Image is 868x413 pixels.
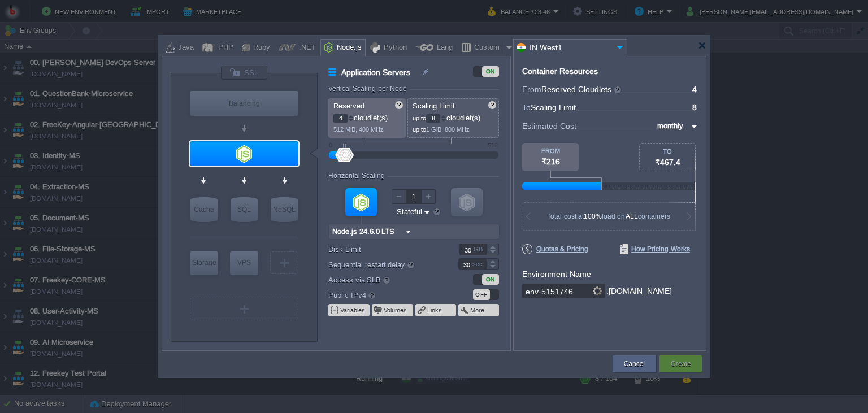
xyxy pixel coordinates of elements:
[482,274,499,285] div: ON
[190,251,218,274] div: Storage
[522,85,541,94] span: From
[328,85,410,93] div: Vertical Scaling per Node
[624,358,645,369] button: Cancel
[271,197,298,222] div: NoSQL
[190,91,298,116] div: Balancing
[333,40,362,56] div: Node.js
[328,258,443,271] label: Sequential restart delay
[541,85,622,94] span: Reserved Cloudlets
[380,40,407,56] div: Python
[413,115,426,121] span: up to
[328,273,443,286] label: Access via SLB
[413,102,455,110] span: Scaling Limit
[522,67,598,76] div: Container Resources
[328,244,443,255] label: Disk Limit
[190,298,298,320] div: Create New Layer
[384,306,408,315] button: Volumes
[413,126,426,133] span: up to
[606,284,672,299] div: .[DOMAIN_NAME]
[473,289,490,300] div: OFF
[329,142,332,149] div: 0
[522,103,531,112] span: To
[328,289,443,301] label: Public IPv4
[328,172,388,180] div: Horizontal Scaling
[270,251,298,274] div: Create New Layer
[620,244,690,254] span: How Pricing Works
[190,197,218,222] div: Cache
[190,251,218,275] div: Storage Containers
[470,306,485,315] button: More
[522,120,576,132] span: Estimated Cost
[531,103,576,112] span: Scaling Limit
[340,306,366,315] button: Variables
[474,244,485,255] div: GB
[296,40,316,56] div: .NET
[215,40,233,56] div: PHP
[231,197,258,222] div: SQL Databases
[482,66,499,77] div: ON
[541,157,560,166] span: ₹216
[231,197,258,222] div: SQL
[427,306,443,315] button: Links
[522,244,588,254] span: Quotas & Pricing
[190,91,298,116] div: Load Balancer
[175,40,194,56] div: Java
[413,111,495,123] p: cloudlet(s)
[471,40,504,56] div: Custom
[230,251,258,274] div: VPS
[230,251,258,275] div: Elastic VPS
[640,148,695,155] div: TO
[522,269,591,279] label: Environment Name
[190,141,298,166] div: Application Servers
[426,126,470,133] span: 1 GiB, 800 MHz
[472,259,485,269] div: sec
[271,197,298,222] div: NoSQL Databases
[692,103,697,112] span: 8
[333,102,364,110] span: Reserved
[250,40,270,56] div: Ruby
[333,111,402,123] p: cloudlet(s)
[522,147,579,154] div: FROM
[655,158,680,167] span: ₹467.4
[671,358,691,369] button: Create
[692,85,697,94] span: 4
[488,142,498,149] div: 512
[433,40,453,56] div: Lang
[333,126,384,133] span: 512 MiB, 400 MHz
